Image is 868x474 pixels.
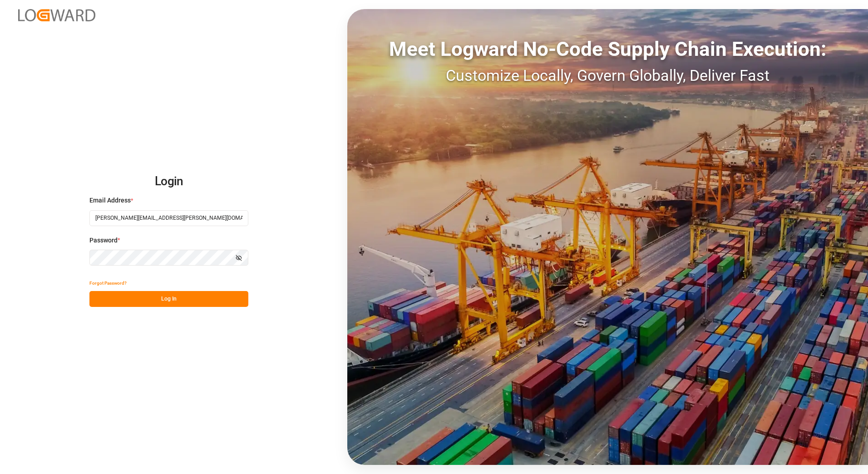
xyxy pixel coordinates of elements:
[89,196,131,205] span: Email Address
[347,64,868,87] div: Customize Locally, Govern Globally, Deliver Fast
[89,210,248,226] input: Enter your email
[89,236,118,245] span: Password
[89,167,248,196] h2: Login
[89,291,248,307] button: Log In
[89,275,127,291] button: Forgot Password?
[347,34,868,64] div: Meet Logward No-Code Supply Chain Execution:
[18,9,95,21] img: Logward_new_orange.png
